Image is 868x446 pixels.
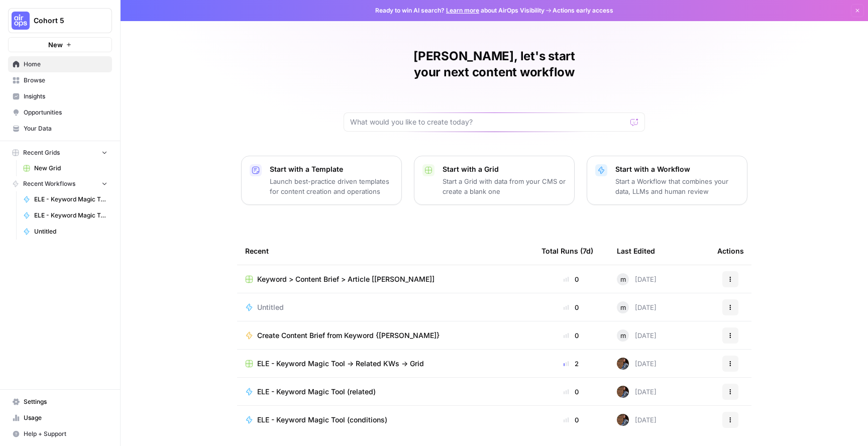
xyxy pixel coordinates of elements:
[257,359,424,369] span: ELE - Keyword Magic Tool -> Related KWs -> Grid
[8,410,112,426] a: Usage
[24,413,107,422] span: Usage
[24,397,107,406] span: Settings
[375,6,545,15] span: Ready to win AI search? about AirOps Visibility
[617,414,629,426] img: awj6ga5l37uips87mhndydh57ioo
[617,386,629,398] img: awj6ga5l37uips87mhndydh57ioo
[350,117,626,127] input: What would you like to create today?
[24,429,107,438] span: Help + Support
[34,211,107,220] span: ELE - Keyword Magic Tool (conditions)
[34,16,94,26] span: Cohort 5
[23,148,60,157] span: Recent Grids
[617,273,657,285] div: [DATE]
[541,387,601,397] div: 0
[617,329,657,342] div: [DATE]
[344,48,645,80] h1: [PERSON_NAME], let's start your next content workflow
[8,88,112,104] a: Insights
[245,237,525,265] div: Recent
[19,224,112,240] a: Untitled
[245,415,525,425] a: ELE - Keyword Magic Tool (conditions)
[615,164,739,174] p: Start with a Workflow
[617,358,629,370] img: awj6ga5l37uips87mhndydh57ioo
[443,164,566,174] p: Start with a Grid
[8,8,112,33] button: Workspace: Cohort 5
[8,104,112,121] a: Opportunities
[414,156,575,205] button: Start with a GridStart a Grid with data from your CMS or create a blank one
[617,301,657,313] div: [DATE]
[620,330,626,341] span: m
[717,237,744,265] div: Actions
[245,330,525,341] a: Create Content Brief from Keyword {[PERSON_NAME]}
[8,56,112,72] a: Home
[620,274,626,284] span: m
[541,330,601,341] div: 0
[541,274,601,284] div: 0
[446,7,479,14] a: Learn more
[8,145,112,160] button: Recent Grids
[34,195,107,204] span: ELE - Keyword Magic Tool (related)
[617,414,657,426] div: [DATE]
[19,207,112,224] a: ELE - Keyword Magic Tool (conditions)
[257,415,387,425] span: ELE - Keyword Magic Tool (conditions)
[19,160,112,176] a: New Grid
[24,108,107,117] span: Opportunities
[8,394,112,410] a: Settings
[8,426,112,442] button: Help + Support
[23,179,75,188] span: Recent Workflows
[541,237,593,265] div: Total Runs (7d)
[587,156,747,205] button: Start with a WorkflowStart a Workflow that combines your data, LLMs and human review
[8,176,112,191] button: Recent Workflows
[257,302,284,312] span: Untitled
[617,358,657,370] div: [DATE]
[24,124,107,133] span: Your Data
[443,176,566,196] p: Start a Grid with data from your CMS or create a blank one
[12,12,30,30] img: Cohort 5 Logo
[19,191,112,207] a: ELE - Keyword Magic Tool (related)
[8,121,112,137] a: Your Data
[245,359,525,369] a: ELE - Keyword Magic Tool -> Related KWs -> Grid
[620,302,626,312] span: m
[245,387,525,397] a: ELE - Keyword Magic Tool (related)
[257,274,435,284] span: Keyword > Content Brief > Article [[PERSON_NAME]]
[617,237,655,265] div: Last Edited
[24,92,107,101] span: Insights
[34,164,107,173] span: New Grid
[541,359,601,369] div: 2
[245,274,525,284] a: Keyword > Content Brief > Article [[PERSON_NAME]]
[24,76,107,85] span: Browse
[34,227,107,236] span: Untitled
[270,176,393,196] p: Launch best-practice driven templates for content creation and operations
[48,40,63,50] span: New
[541,302,601,312] div: 0
[553,6,613,15] span: Actions early access
[257,330,440,341] span: Create Content Brief from Keyword {[PERSON_NAME]}
[270,164,393,174] p: Start with a Template
[541,415,601,425] div: 0
[8,37,112,52] button: New
[245,302,525,312] a: Untitled
[8,72,112,88] a: Browse
[617,386,657,398] div: [DATE]
[615,176,739,196] p: Start a Workflow that combines your data, LLMs and human review
[257,387,376,397] span: ELE - Keyword Magic Tool (related)
[24,60,107,69] span: Home
[241,156,402,205] button: Start with a TemplateLaunch best-practice driven templates for content creation and operations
